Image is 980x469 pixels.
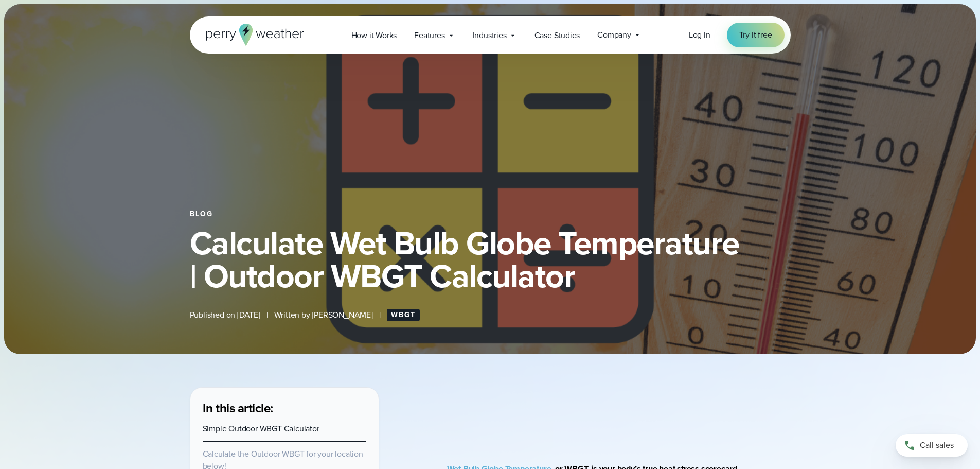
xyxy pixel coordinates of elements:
span: Call sales [920,439,954,451]
span: | [379,309,381,321]
a: How it Works [343,25,406,46]
div: Blog [190,210,791,218]
a: Try it free [727,23,785,47]
a: Case Studies [526,25,589,46]
span: Written by [PERSON_NAME] [274,309,373,321]
h3: In this article: [203,400,366,416]
a: Simple Outdoor WBGT Calculator [203,423,319,435]
iframe: WBGT Explained: Listen as we break down all you need to know about WBGT Video [477,387,760,430]
a: Log in [689,29,710,41]
span: Published on [DATE] [190,309,260,321]
span: How it Works [351,29,397,42]
span: Try it free [739,29,772,41]
span: Company [597,29,631,41]
a: WBGT [387,309,420,321]
span: Features [414,29,444,42]
span: Industries [473,29,507,42]
a: Call sales [896,434,968,457]
span: Case Studies [534,29,580,42]
span: | [266,309,268,321]
h1: Calculate Wet Bulb Globe Temperature | Outdoor WBGT Calculator [190,227,791,292]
